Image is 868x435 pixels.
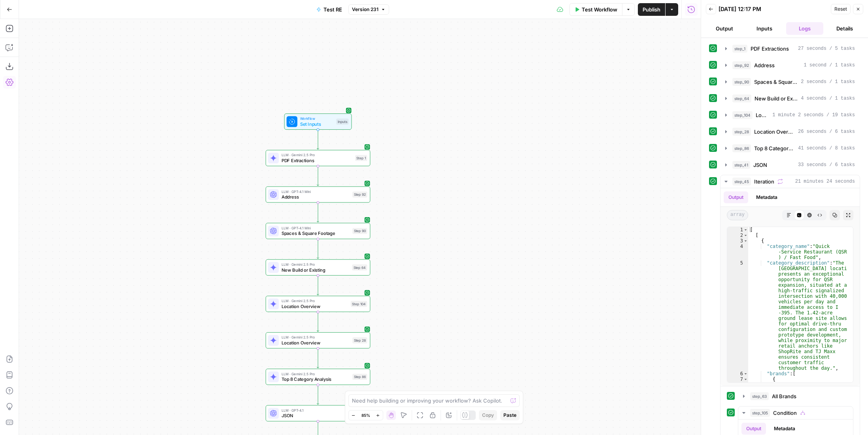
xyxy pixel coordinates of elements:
div: LLM · GPT-4.1 MiniSpaces & Square FootageStep 90 [266,223,371,239]
span: Toggle code folding, rows 7 through 11 [743,376,748,382]
div: 2 [727,233,748,238]
span: step_63 [750,392,769,400]
span: Publish [643,6,660,13]
span: step_86 [732,144,751,152]
button: 21 minutes 24 seconds [720,175,860,188]
div: 5 [727,260,748,371]
span: LLM · Gemini 2.5 Pro [282,262,350,267]
span: 85% [361,412,370,418]
span: 2 seconds / 1 tasks [801,78,855,85]
div: LLM · GPT-4.1 MiniAddressStep 92 [266,186,371,202]
span: New Build or Existing [755,95,798,102]
span: array [727,210,748,220]
button: Publish [638,3,665,16]
button: Version 231 [348,4,389,15]
div: LLM · Gemini 2.5 ProLocation OverviewStep 28 [266,332,371,348]
div: LLM · Gemini 2.5 ProPDF ExtractionsStep 1 [266,150,371,166]
span: 26 seconds / 6 tasks [798,128,855,135]
span: 27 seconds / 5 tasks [798,45,855,52]
button: Inputs [746,22,783,35]
g: Edge from start to step_1 [317,129,319,149]
span: 21 minutes 24 seconds [795,178,855,185]
button: Output [724,191,748,203]
span: step_104 [732,111,753,119]
span: step_41 [732,161,750,169]
div: LLM · Gemini 2.5 ProNew Build or ExistingStep 64 [266,259,371,276]
span: Iteration [754,178,774,185]
g: Edge from step_64 to step_104 [317,275,319,295]
div: Step 92 [352,191,367,197]
g: Edge from step_28 to step_86 [317,348,319,368]
span: LLM · Gemini 2.5 Pro [282,152,352,158]
span: LLM · GPT-4.1 Mini [282,189,350,194]
span: Top 8 Category Analysis [754,144,795,152]
button: Metadata [769,423,800,435]
button: 1 second / 1 tasks [720,59,860,72]
div: LLM · Gemini 2.5 ProTop 8 Category AnalysisStep 86 [266,369,371,385]
div: LLM · Gemini 2.5 ProLocation OverviewStep 104 [266,296,371,312]
span: Reset [834,6,847,13]
span: Spaces & Square Footage [282,230,350,237]
div: LLM · GPT-4.1JSONStep 41 [266,405,371,422]
button: 41 seconds / 8 tasks [720,142,860,155]
span: New Build or Existing [282,267,350,273]
span: Address [282,193,350,200]
span: 1 minute 2 seconds / 19 tasks [772,112,855,119]
div: 1 [727,227,748,233]
span: 4 seconds / 1 tasks [801,95,855,102]
span: 1 second / 1 tasks [804,62,855,69]
button: Reset [831,4,851,14]
span: JSON [753,161,767,169]
button: Output [706,22,743,35]
span: Toggle code folding, rows 6 through 132 [743,371,748,376]
span: step_64 [732,95,751,102]
button: 27 seconds / 5 tasks [720,42,860,55]
span: step_90 [732,78,751,86]
button: Test Workflow [569,3,622,16]
span: Spaces & Square Footage [754,78,798,86]
button: Copy [479,410,497,420]
span: Location Overview [754,128,795,136]
span: Top 8 Category Analysis [282,376,350,382]
span: Condition [773,409,797,417]
g: Edge from step_92 to step_90 [317,202,319,222]
div: Step 86 [352,374,367,380]
g: Edge from step_104 to step_28 [317,312,319,331]
span: LLM · Gemini 2.5 Pro [282,371,350,376]
span: 33 seconds / 6 tasks [798,161,855,168]
span: Test RE [323,6,342,13]
span: Test Workflow [582,6,617,13]
span: LLM · GPT-4.1 [282,408,350,413]
span: Address [754,61,775,69]
span: Location Overview [756,111,769,119]
div: Step 1 [355,155,367,161]
span: Toggle code folding, rows 2 through 134 [743,233,748,238]
g: Edge from step_90 to step_64 [317,239,319,259]
button: 4 seconds / 1 tasks [720,92,860,105]
div: 3 [727,238,748,244]
button: 2 seconds / 1 tasks [720,76,860,88]
div: Inputs [336,119,349,125]
div: 8 [727,382,748,393]
span: step_105 [750,409,770,417]
span: All Brands [772,392,796,400]
span: LLM · Gemini 2.5 Pro [282,335,350,340]
button: Test RE [312,3,347,16]
span: LLM · Gemini 2.5 Pro [282,298,348,304]
span: Location Overview [282,303,348,310]
g: Edge from step_86 to step_41 [317,385,319,405]
span: LLM · GPT-4.1 Mini [282,225,350,231]
div: WorkflowSet InputsInputs [266,113,371,130]
div: Step 90 [352,228,367,234]
span: Version 231 [352,6,378,13]
div: 6 [727,371,748,376]
span: step_28 [732,128,751,136]
div: Step 104 [351,301,367,307]
span: Copy [482,412,494,419]
span: Toggle code folding, rows 1 through 549 [743,227,748,233]
div: 4 [727,244,748,260]
button: 33 seconds / 6 tasks [720,159,860,171]
div: Step 28 [352,337,367,343]
span: PDF Extractions [751,45,789,53]
span: Paste [503,412,516,419]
